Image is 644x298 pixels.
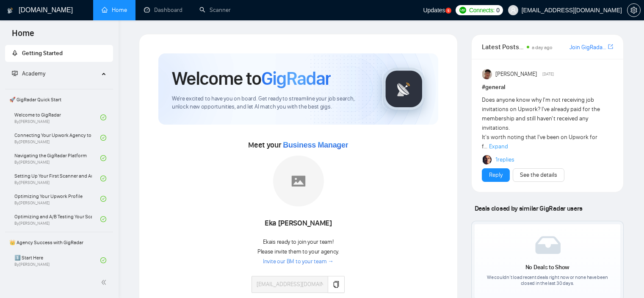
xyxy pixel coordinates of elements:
[328,276,345,293] button: copy
[513,168,564,182] button: See the details
[14,210,100,228] a: Optimizing and A/B Testing Your Scanner for Better ResultsBy[PERSON_NAME]
[6,91,112,108] span: 🚀 GigRadar Quick Start
[423,7,445,14] span: Updates
[496,6,500,15] span: 0
[532,45,553,50] span: a day ago
[14,169,100,188] a: Setting Up Your First Scanner and Auto-BidderBy[PERSON_NAME]
[525,264,569,271] span: No Deals to Show
[447,9,449,13] text: 5
[248,140,348,150] span: Meet your
[252,216,345,231] div: Eka [PERSON_NAME]
[12,70,45,77] span: Academy
[535,236,561,254] img: empty-box
[627,7,640,14] span: setting
[627,7,641,14] a: setting
[5,45,113,62] li: Getting Started
[542,70,554,78] span: [DATE]
[383,68,425,110] img: gigradar-logo.png
[445,8,451,14] a: 5
[14,189,100,208] a: Optimizing Your Upwork ProfileBy[PERSON_NAME]
[172,95,369,111] span: We're excited to have you on board. Get ready to streamline your job search, unlock new opportuni...
[608,43,613,50] span: export
[495,70,537,79] span: [PERSON_NAME]
[100,114,106,120] span: check-circle
[257,248,339,255] span: Please invite them to your agency.
[482,42,524,52] span: Latest Posts from the GigRadar Community
[510,7,516,13] span: user
[101,278,109,287] span: double-left
[263,258,334,266] a: Invite our BM to your team →
[283,141,348,149] span: Business Manager
[102,6,127,14] a: homeHome
[520,170,557,180] a: See the details
[459,7,466,14] img: upwork-logo.png
[22,50,63,57] span: Getting Started
[172,67,331,90] h1: Welcome to
[14,108,100,127] a: Welcome to GigRadarBy[PERSON_NAME]
[199,6,231,14] a: searchScanner
[482,83,613,92] h1: # general
[14,149,100,167] a: Navigating the GigRadar PlatformBy[PERSON_NAME]
[12,50,18,56] span: rocket
[5,27,41,45] span: Home
[100,257,106,263] span: check-circle
[482,168,510,182] button: Reply
[615,269,636,290] iframe: Intercom live chat
[7,4,13,17] img: logo
[486,274,608,286] span: We couldn’t load recent deals right now or none have been closed in the last 30 days.
[273,156,324,206] img: placeholder.png
[100,135,106,141] span: check-circle
[100,155,106,161] span: check-circle
[495,156,514,164] a: 1replies
[489,143,508,150] span: Expand
[482,96,600,150] span: Does anyone know why I'm not receiving job invitations on Upwork? I've already paid for the membe...
[6,234,112,251] span: 👑 Agency Success with GigRadar
[482,69,492,79] img: Randi Tovar
[22,70,45,77] span: Academy
[471,201,586,216] span: Deals closed by similar GigRadar users
[14,251,100,270] a: 1️⃣ Start HereBy[PERSON_NAME]
[261,67,331,90] span: GigRadar
[144,6,182,14] a: dashboardDashboard
[469,6,495,15] span: Connects:
[608,43,613,51] a: export
[333,281,340,288] span: copy
[14,128,100,147] a: Connecting Your Upwork Agency to GigRadarBy[PERSON_NAME]
[100,196,106,202] span: check-circle
[100,216,106,222] span: check-circle
[489,170,503,180] a: Reply
[569,43,606,52] a: Join GigRadar Slack Community
[100,175,106,181] span: check-circle
[627,3,641,17] button: setting
[263,238,333,245] span: Eka is ready to join your team!
[12,70,18,76] span: fund-projection-screen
